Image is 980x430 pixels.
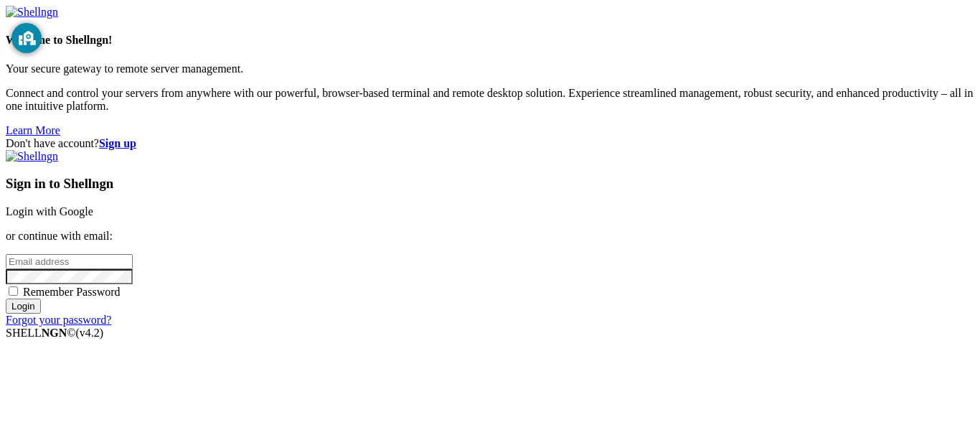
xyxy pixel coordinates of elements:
[23,286,121,298] span: Remember Password
[6,299,41,314] input: Login
[6,314,111,326] a: Forgot your password?
[6,6,58,19] img: Shellngn
[6,205,93,218] a: Login with Google
[76,327,104,339] span: 4.2.0
[42,327,67,339] b: NGN
[9,286,18,296] input: Remember Password
[6,124,60,136] a: Learn More
[6,150,58,163] img: Shellngn
[6,254,133,269] input: Email address
[6,327,103,339] span: SHELL ©
[6,137,974,150] div: Don't have account?
[11,23,42,53] button: GoGuardian Privacy Information
[6,87,974,113] p: Connect and control your servers from anywhere with our powerful, browser-based terminal and remo...
[6,230,974,243] p: or continue with email:
[6,176,974,192] h3: Sign in to Shellngn
[6,62,974,75] p: Your secure gateway to remote server management.
[6,34,974,47] h4: Welcome to Shellngn!
[99,137,136,149] a: Sign up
